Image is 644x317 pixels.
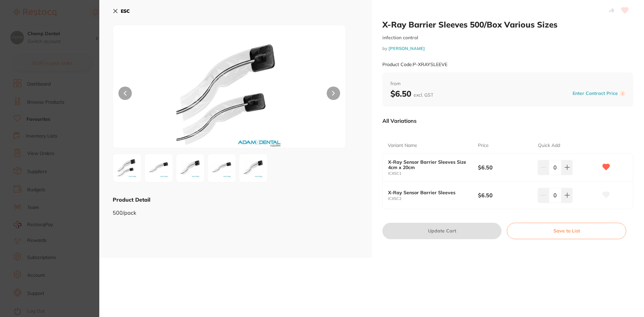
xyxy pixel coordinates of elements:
[382,223,501,239] button: Update Cart
[414,92,433,98] span: excl. GST
[388,171,478,176] small: ICXSC1
[478,192,532,199] b: $6.50
[382,62,447,67] small: Product Code: P-XRAYSLEEVE
[210,156,234,180] img: MS5qcGc
[147,156,171,180] img: MS5qcGc
[382,117,417,124] p: All Variations
[113,196,150,203] b: Product Detail
[390,89,433,99] b: $6.50
[382,46,633,51] small: by
[390,81,625,87] span: from
[382,19,633,30] h2: X-Ray Barrier Sleeves 500/Box Various Sizes
[388,197,478,201] small: ICXSC2
[571,90,620,97] button: Enter Contract Price
[178,156,202,180] img: Mi5qcGc
[121,8,130,14] b: ESC
[507,223,626,239] button: Save to List
[115,156,139,180] img: WVNMRUVWRS5qcGc
[113,203,358,216] div: 500/pack
[388,46,425,51] a: [PERSON_NAME]
[388,159,469,170] b: X-Ray Sensor Barrier Sleeves Size 4cm x 20cm
[113,5,130,17] button: ESC
[160,42,299,148] img: WVNMRUVWRS5qcGc
[388,142,417,149] p: Variant Name
[538,142,560,149] p: Quick Add
[382,35,633,41] small: infection control
[388,190,469,195] b: X-Ray Sensor Barrier Sleeves
[478,142,489,149] p: Price
[478,164,532,171] b: $6.50
[620,91,625,96] label: i
[241,156,265,180] img: Mi5qcGc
